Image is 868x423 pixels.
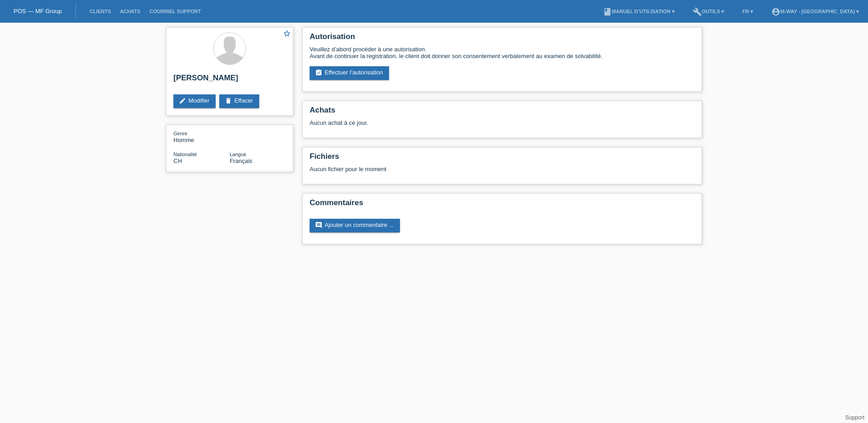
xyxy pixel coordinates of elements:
a: buildOutils ▾ [688,9,729,14]
span: Nationalité [173,152,197,157]
h2: [PERSON_NAME] [173,74,286,87]
a: Clients [85,9,115,14]
i: build [693,7,702,16]
i: delete [225,97,232,104]
a: assignment_turned_inEffectuer l’autorisation [310,66,389,80]
a: editModifier [173,94,216,108]
a: Achats [115,9,145,14]
span: Français [230,157,252,164]
a: bookManuel d’utilisation ▾ [598,9,679,14]
i: account_circle [771,7,780,16]
div: Aucun achat à ce jour. [310,119,695,133]
i: book [603,7,612,16]
a: Courriel Support [145,9,205,14]
span: Suisse [173,157,182,164]
h2: Fichiers [310,152,695,166]
i: assignment_turned_in [315,69,322,76]
a: commentAjouter un commentaire ... [310,219,400,232]
a: FR ▾ [738,9,758,14]
span: Langue [230,152,247,157]
span: Genre [173,131,187,136]
h2: Commentaires [310,198,695,212]
i: edit [179,97,186,104]
div: Aucun fichier pour le moment [310,166,587,172]
div: Veuillez d’abord procéder à une autorisation. Avant de continuer la registration, le client doit ... [310,46,695,59]
h2: Achats [310,106,695,119]
a: Support [845,414,864,421]
i: star_border [283,30,291,38]
a: POS — MF Group [14,8,62,15]
a: deleteEffacer [219,94,259,108]
a: account_circlem-way - [GEOGRAPHIC_DATA] ▾ [767,9,863,14]
h2: Autorisation [310,32,695,46]
i: comment [315,221,322,229]
div: Homme [173,130,230,143]
a: star_border [283,30,291,39]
